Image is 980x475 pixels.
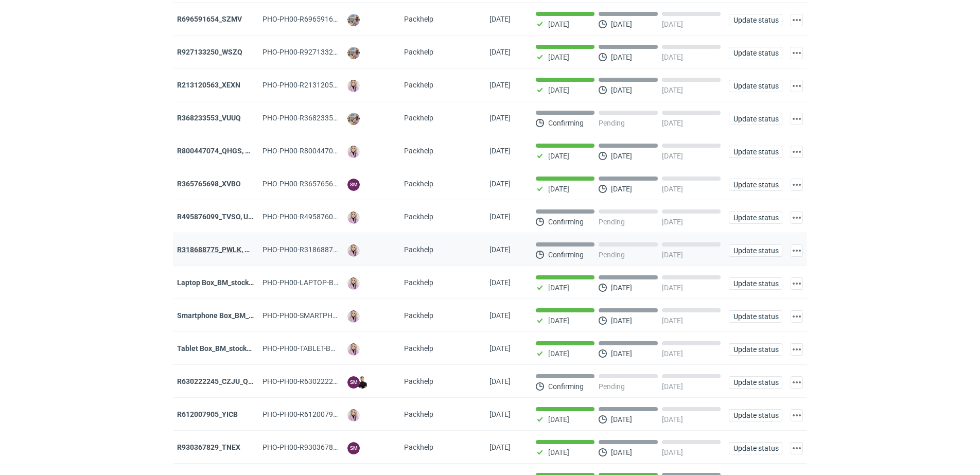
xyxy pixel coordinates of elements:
span: Update status [733,148,778,155]
a: R495876099_TVSO, UQHI [177,213,260,221]
p: Pending [599,218,625,226]
img: Michał Palasek [347,14,360,26]
button: Actions [791,343,803,356]
a: R630222245_CZJU_QNLS_PWUU [177,377,285,385]
a: R927133250_WSZQ [177,48,242,56]
span: PHO-PH00-R800447074_QHGS,-NYZC,-DXPA,-QBLZ [262,147,429,155]
span: Packhelp [404,443,433,451]
img: Tomasz Kubiak [356,376,369,389]
p: [DATE] [611,284,632,292]
span: Packhelp [404,278,433,287]
img: Klaudia Wiśniewska [347,80,360,92]
img: Klaudia Wiśniewska [347,310,360,323]
button: Actions [791,376,803,389]
p: [DATE] [611,53,632,61]
span: 03/10/2025 [489,377,511,385]
span: PHO-PH00-R930367829_TNEX [262,443,362,451]
span: 07/10/2025 [489,180,511,188]
span: PHO-PH00-R495876099_TVSO,-UQHI [262,213,382,221]
button: Update status [729,310,782,323]
p: Pending [599,119,625,127]
button: Actions [791,277,803,290]
span: 09/10/2025 [489,81,511,89]
span: PHO-PH00-R696591654_SZMV [262,15,363,23]
button: Update status [729,376,782,389]
a: Tablet Box_BM_stock_01 [177,344,258,353]
img: Klaudia Wiśniewska [347,343,360,356]
button: Actions [791,179,803,191]
p: [DATE] [662,251,683,259]
span: 07/10/2025 [489,213,511,221]
span: PHO-PH00-LAPTOP-BOX_BM_STOCK_TEST-RUN [262,278,418,287]
span: Update status [733,16,778,24]
button: Actions [791,212,803,224]
span: 01/10/2025 [489,443,511,451]
span: PHO-PH00-TABLET-BOX_BM_STOCK_01 [262,344,391,353]
span: Update status [733,445,778,452]
span: Update status [733,247,778,254]
p: [DATE] [548,152,569,160]
span: Update status [733,115,778,122]
span: PHO-PH00-R368233553_VUUQ [262,114,363,122]
span: Packhelp [404,344,433,353]
button: Actions [791,310,803,323]
p: Confirming [548,251,584,259]
p: [DATE] [548,284,569,292]
p: [DATE] [548,185,569,193]
figcaption: SM [347,376,360,389]
button: Actions [791,113,803,125]
img: Klaudia Wiśniewska [347,212,360,224]
p: Pending [599,251,625,259]
button: Actions [791,80,803,92]
button: Update status [729,244,782,257]
span: 06/10/2025 [489,278,511,287]
p: [DATE] [611,316,632,325]
a: R800447074_QHGS, NYZC, DXPA, QBLZ [177,147,307,155]
a: R696591654_SZMV [177,15,242,23]
img: Michał Palasek [347,113,360,125]
span: Packhelp [404,114,433,122]
button: Actions [791,14,803,26]
button: Update status [729,409,782,421]
span: Packhelp [404,245,433,254]
p: [DATE] [662,316,683,325]
button: Update status [729,80,782,92]
button: Actions [791,47,803,59]
span: Packhelp [404,410,433,418]
span: 08/10/2025 [489,114,511,122]
strong: Smartphone Box_BM_stock_TEST RUN [177,311,303,320]
p: Confirming [548,119,584,127]
span: Update status [733,82,778,90]
button: Actions [791,244,803,257]
span: Packhelp [404,15,433,23]
p: [DATE] [611,349,632,358]
p: [DATE] [548,415,569,424]
strong: R365765698_XVBO [177,180,241,188]
button: Update status [729,179,782,191]
a: Laptop Box_BM_stock_TEST RUN [177,278,286,287]
p: [DATE] [611,448,632,456]
button: Update status [729,14,782,26]
img: Klaudia Wiśniewska [347,277,360,290]
strong: R930367829_TNEX [177,443,240,451]
span: 06/10/2025 [489,311,511,320]
span: Update status [733,346,778,353]
p: [DATE] [548,349,569,358]
p: [DATE] [548,316,569,325]
p: [DATE] [662,284,683,292]
p: [DATE] [662,86,683,94]
p: [DATE] [611,152,632,160]
span: Packhelp [404,81,433,89]
span: Update status [733,181,778,188]
span: PHO-PH00-R927133250_WSZQ [262,48,364,56]
span: 07/10/2025 [489,147,511,155]
span: Packhelp [404,180,433,188]
p: [DATE] [548,53,569,61]
span: 09/10/2025 [489,48,511,56]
